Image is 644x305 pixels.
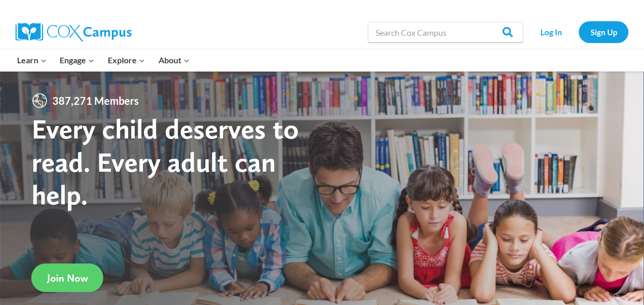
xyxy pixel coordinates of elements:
span: Learn [17,53,47,67]
span: About [159,53,190,67]
img: Cox Campus [16,23,132,41]
strong: Every child deserves to read. Every adult can help. [32,112,299,211]
a: Sign Up [579,21,628,43]
span: 387,271 Members [48,92,143,109]
input: Search Cox Campus [368,22,523,43]
nav: Secondary Navigation [528,21,628,43]
span: Engage [60,53,94,67]
a: Log In [528,21,574,43]
a: Join Now [32,264,104,292]
nav: Primary Navigation [10,49,196,71]
span: Explore [108,53,145,67]
span: Join Now [47,272,88,284]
